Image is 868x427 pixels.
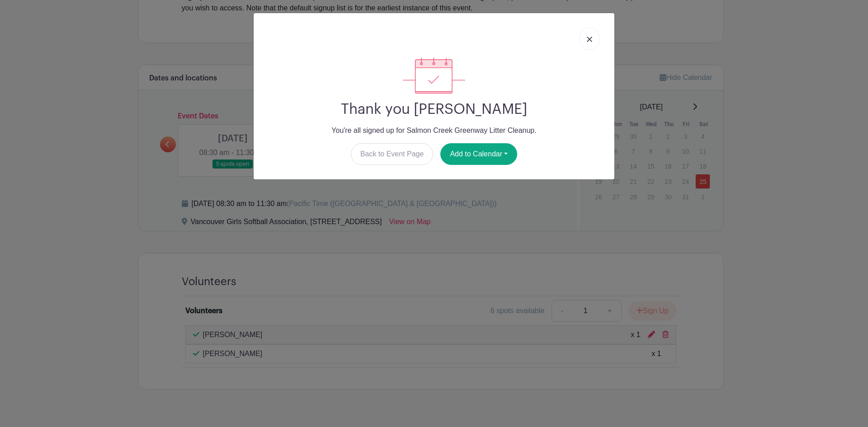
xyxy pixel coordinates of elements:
[351,143,434,165] a: Back to Event Page
[261,125,607,136] p: You're all signed up for Salmon Creek Greenway Litter Cleanup.
[440,143,517,165] button: Add to Calendar
[587,37,592,42] img: close_button-5f87c8562297e5c2d7936805f587ecaba9071eb48480494691a3f1689db116b3.svg
[403,57,465,94] img: signup_complete-c468d5dda3e2740ee63a24cb0ba0d3ce5d8a4ecd24259e683200fb1569d990c8.svg
[261,101,607,118] h2: Thank you [PERSON_NAME]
